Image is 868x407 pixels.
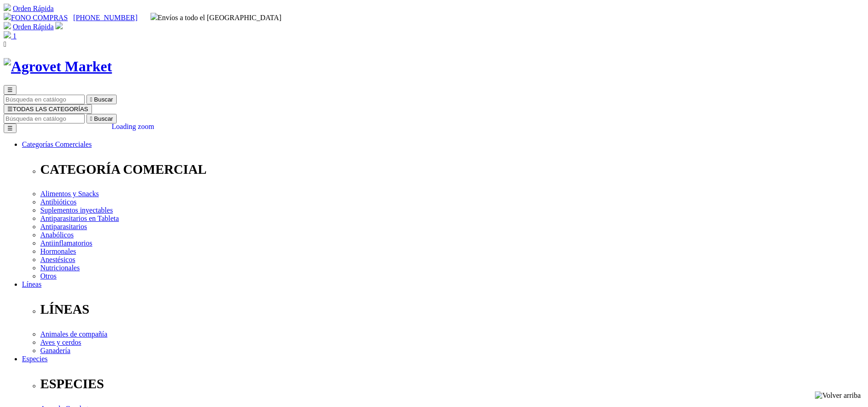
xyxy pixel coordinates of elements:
[22,140,92,148] a: Categorías Comerciales
[4,40,6,48] i: 
[40,347,70,354] a: Ganadería
[13,23,54,31] a: Orden Rápida
[4,104,92,114] button: ☰TODAS LAS CATEGORÍAS
[4,95,85,104] input: Buscar
[40,338,81,346] a: Aves y cerdos
[40,376,864,391] p: ESPECIES
[7,86,13,93] span: ☰
[4,22,11,29] img: shopping-cart.svg
[86,114,117,123] button:  Buscar
[94,115,113,122] span: Buscar
[94,96,113,103] span: Buscar
[13,32,16,40] span: 1
[55,23,63,31] a: Acceda a su cuenta de cliente
[40,190,99,198] a: Alimentos y Snacks
[4,32,16,40] a: 1
[40,162,864,177] p: CATEGORÍA COMERCIAL
[4,123,16,133] button: ☰
[40,247,76,255] a: Hormonales
[4,58,112,75] img: Agrovet Market
[40,256,75,263] a: Anestésicos
[40,198,76,206] a: Antibióticos
[90,96,92,103] i: 
[4,13,11,20] img: phone.svg
[90,115,92,122] i: 
[40,272,57,280] a: Otros
[815,391,861,400] img: Volver arriba
[7,106,13,112] span: ☰
[55,22,63,29] img: user.svg
[73,14,137,21] a: [PHONE_NUMBER]
[13,5,54,12] a: Orden Rápida
[4,14,68,21] a: FONO COMPRAS
[40,302,864,317] p: LÍNEAS
[40,206,113,214] a: Suplementos inyectables
[4,85,16,95] button: ☰
[40,330,108,338] a: Animales de compañía
[40,214,119,222] a: Antiparasitarios en Tableta
[40,264,80,272] a: Nutricionales
[112,123,154,131] div: Loading zoom
[151,14,282,21] span: Envíos a todo el [GEOGRAPHIC_DATA]
[40,231,74,239] a: Anabólicos
[22,355,48,363] a: Especies
[22,280,42,288] a: Líneas
[4,4,11,11] img: shopping-cart.svg
[151,13,158,20] img: delivery-truck.svg
[40,223,87,230] a: Antiparasitarios
[86,95,117,104] button:  Buscar
[4,114,85,123] input: Buscar
[4,31,11,38] img: shopping-bag.svg
[40,239,92,247] a: Antiinflamatorios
